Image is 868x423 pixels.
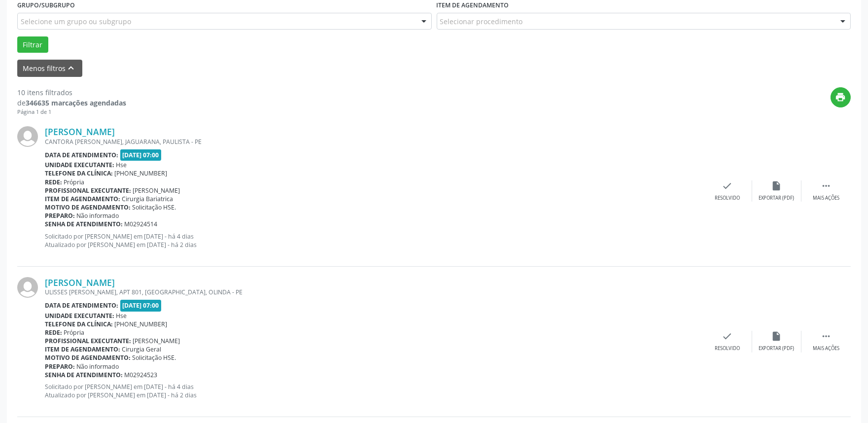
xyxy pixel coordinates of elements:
b: Rede: [45,328,62,337]
img: img [17,277,38,298]
b: Unidade executante: [45,312,114,320]
b: Preparo: [45,362,75,371]
i: insert_drive_file [771,180,782,191]
p: Solicitado por [PERSON_NAME] em [DATE] - há 4 dias Atualizado por [PERSON_NAME] em [DATE] - há 2 ... [45,383,703,399]
div: de [17,98,126,108]
span: [PERSON_NAME] [133,186,180,195]
i: check [722,180,733,191]
a: [PERSON_NAME] [45,277,115,288]
span: [PERSON_NAME] [133,337,180,345]
span: Solicitação HSE. [133,353,176,362]
span: Própria [64,328,85,337]
span: Hse [116,161,127,169]
span: Cirurgia Geral [122,345,162,353]
i: insert_drive_file [771,331,782,342]
b: Profissional executante: [45,186,131,195]
a: [PERSON_NAME] [45,126,115,137]
b: Rede: [45,178,62,186]
b: Motivo de agendamento: [45,203,131,211]
b: Telefone da clínica: [45,320,113,328]
span: [PHONE_NUMBER] [115,169,168,177]
span: [DATE] 07:00 [120,300,162,311]
div: Exportar (PDF) [759,345,795,352]
i:  [821,180,832,191]
div: 10 itens filtrados [17,87,126,98]
span: Solicitação HSE. [133,203,176,211]
b: Senha de atendimento: [45,220,123,228]
b: Telefone da clínica: [45,169,113,177]
div: Mais ações [813,195,839,202]
b: Data de atendimento: [45,151,118,159]
p: Solicitado por [PERSON_NAME] em [DATE] - há 4 dias Atualizado por [PERSON_NAME] em [DATE] - há 2 ... [45,232,703,249]
span: [PHONE_NUMBER] [115,320,168,328]
span: Selecione um grupo ou subgrupo [21,16,131,27]
div: ULISSES [PERSON_NAME], APT 801, [GEOGRAPHIC_DATA], OLINDA - PE [45,288,703,296]
div: Página 1 de 1 [17,108,126,116]
b: Data de atendimento: [45,301,118,310]
img: img [17,126,38,147]
b: Item de agendamento: [45,345,120,353]
strong: 346635 marcações agendadas [26,98,126,107]
span: Não informado [77,362,119,371]
span: Hse [116,312,127,320]
b: Unidade executante: [45,161,114,169]
div: Resolvido [715,345,740,352]
i:  [821,331,832,342]
button: Menos filtroskeyboard_arrow_up [17,60,82,77]
span: M02924514 [125,220,158,228]
span: Própria [64,178,85,186]
i: check [722,331,733,342]
i: print [835,92,846,103]
span: Não informado [77,211,119,220]
i: keyboard_arrow_up [66,63,77,73]
b: Profissional executante: [45,337,131,345]
div: CANTORA [PERSON_NAME], JAGUARANA, PAULISTA - PE [45,138,703,146]
span: Cirurgia Bariatrica [122,195,174,203]
button: print [831,87,851,107]
b: Senha de atendimento: [45,371,123,379]
div: Resolvido [715,195,740,202]
b: Motivo de agendamento: [45,353,131,362]
b: Preparo: [45,211,75,220]
button: Filtrar [17,36,48,53]
b: Item de agendamento: [45,195,120,203]
span: M02924523 [125,371,158,379]
span: [DATE] 07:00 [120,149,162,161]
span: Selecionar procedimento [440,16,523,27]
div: Mais ações [813,345,839,352]
div: Exportar (PDF) [759,195,795,202]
